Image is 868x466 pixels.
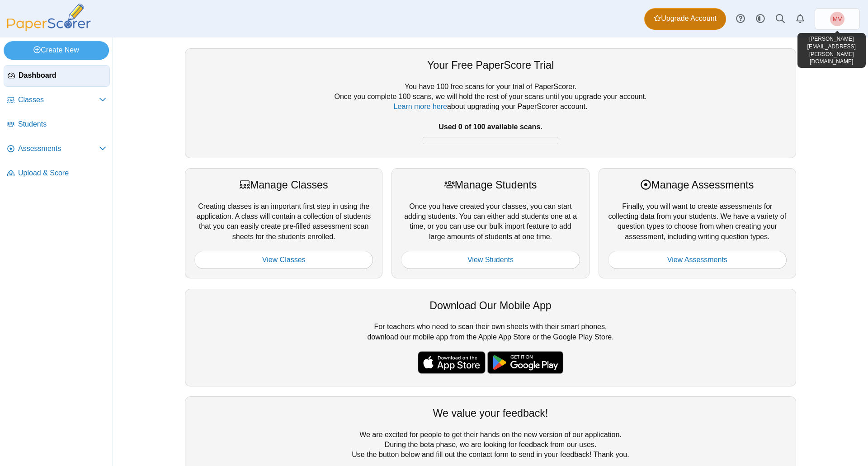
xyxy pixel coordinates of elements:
div: Manage Assessments [608,178,787,192]
a: Alerts [790,9,810,29]
span: Dashboard [19,71,106,80]
span: Students [18,119,106,129]
div: Creating classes is an important first step in using the application. A class will contain a coll... [185,168,382,278]
a: View Students [401,251,580,269]
img: apple-store-badge.svg [418,351,486,374]
div: Manage Classes [194,178,373,192]
div: For teachers who need to scan their own sheets with their smart phones, download our mobile app f... [185,289,796,386]
div: Your Free PaperScore Trial [194,58,787,72]
a: View Assessments [608,251,787,269]
div: Manage Students [401,178,580,192]
div: You have 100 free scans for your trial of PaperScorer. Once you complete 100 scans, we will hold ... [194,82,787,149]
span: Classes [18,95,99,105]
a: Matthew Valdez [815,8,860,30]
div: [PERSON_NAME] [EMAIL_ADDRESS][PERSON_NAME][DOMAIN_NAME] [797,33,866,68]
a: PaperScorer [4,25,94,33]
a: Classes [4,89,110,111]
div: We value your feedback! [194,406,787,420]
div: Once you have created your classes, you can start adding students. You can either add students on... [392,168,589,278]
img: google-play-badge.png [487,351,563,374]
a: Learn more here [394,103,447,110]
span: Matthew Valdez [830,12,844,26]
a: Assessments [4,138,110,160]
div: Finally, you will want to create assessments for collecting data from your students. We have a va... [599,168,796,278]
a: Upgrade Account [644,8,726,30]
img: PaperScorer [4,4,94,31]
a: Dashboard [4,65,110,87]
a: Create New [4,41,109,59]
b: Used 0 of 100 available scans. [439,123,542,131]
a: View Classes [194,251,373,269]
a: Students [4,114,110,136]
span: Matthew Valdez [833,16,842,22]
div: Download Our Mobile App [194,298,787,313]
span: Upload & Score [18,168,106,178]
span: Upgrade Account [654,14,717,24]
a: Upload & Score [4,163,110,184]
span: Assessments [18,144,99,154]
